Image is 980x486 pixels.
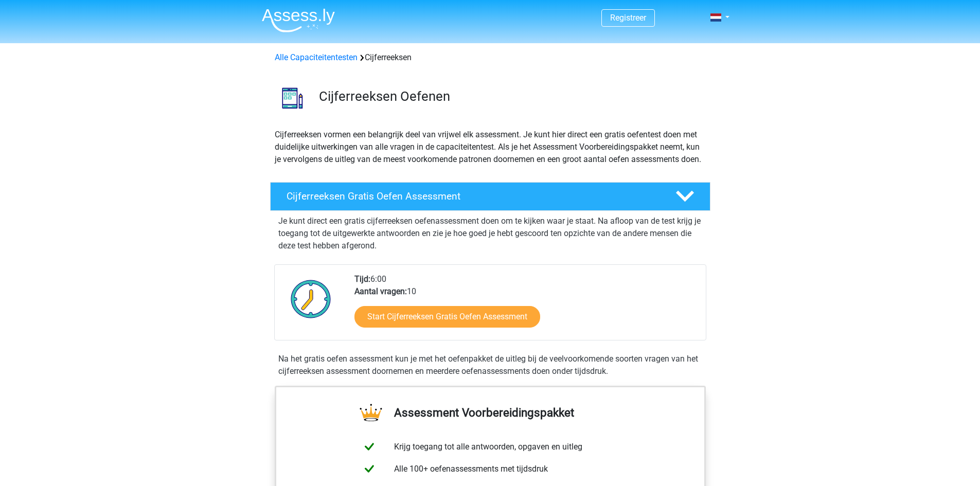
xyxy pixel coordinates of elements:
a: Registreer [610,13,646,23]
div: 6:00 10 [347,273,705,340]
img: Assessly [262,8,335,32]
b: Tijd: [354,274,370,284]
a: Cijferreeksen Gratis Oefen Assessment [266,182,715,211]
h4: Cijferreeksen Gratis Oefen Assessment [287,190,659,202]
a: Alle Capaciteitentesten [275,52,358,62]
div: Na het gratis oefen assessment kun je met het oefenpakket de uitleg bij de veelvoorkomende soorte... [274,353,706,377]
b: Aantal vragen: [354,286,407,296]
div: Cijferreeksen [271,51,710,64]
a: Start Cijferreeksen Gratis Oefen Assessment [354,306,540,328]
p: Cijferreeksen vormen een belangrijk deel van vrijwel elk assessment. Je kunt hier direct een grat... [275,129,706,166]
p: Je kunt direct een gratis cijferreeksen oefenassessment doen om te kijken waar je staat. Na afloo... [278,215,702,252]
img: Klok [285,273,337,325]
img: cijferreeksen [271,76,314,120]
h3: Cijferreeksen Oefenen [319,88,702,104]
